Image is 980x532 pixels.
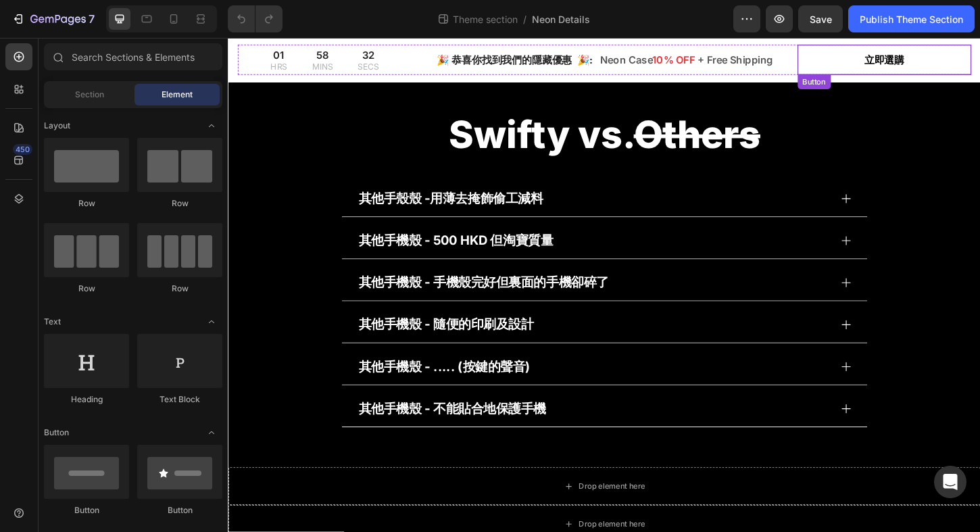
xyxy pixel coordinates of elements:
[532,12,590,26] span: Neon Details
[201,422,222,443] span: Toggle open
[137,283,222,295] div: Row
[141,162,339,186] p: 其他手殼殼 -
[218,166,339,182] strong: 用薄去掩飾偷工減料
[810,14,832,25] span: Save
[44,120,70,132] span: Layout
[437,80,574,129] s: Others
[44,43,222,70] input: Search Sections & Elements
[44,316,61,328] span: Text
[137,504,222,516] div: Button
[137,197,222,210] div: Row
[848,5,975,32] button: Publish Theme Section
[228,38,980,532] iframe: Design area
[685,16,729,32] p: 立即選購
[798,5,843,32] button: Save
[934,466,966,498] div: Open Intercom Messenger
[44,427,69,439] span: Button
[137,393,222,406] div: Text Block
[44,283,129,295] div: Row
[614,8,802,41] a: 立即選購
[5,5,101,32] button: 7
[75,89,104,101] span: Section
[44,393,129,406] div: Heading
[201,115,222,137] span: Toggle open
[201,311,222,333] span: Toggle open
[860,12,963,26] div: Publish Theme Section
[162,89,193,101] span: Element
[141,301,329,318] strong: 其他手機殼 - 隨便的印刷及設計
[141,347,326,363] strong: 其他手機殼 - ..... (按鍵的聲音)
[228,5,283,32] div: Undo/Redo
[523,12,526,26] span: /
[141,256,410,272] strong: 其他手機殼 - 手機殼完好但裏面的手機卻碎了
[450,12,520,26] span: Theme section
[616,42,647,54] div: Button
[141,211,350,227] strong: 其他手機殼 - 500 HKD 但淘寶質量
[13,144,32,155] div: 450
[378,519,449,530] div: Drop element here
[141,392,343,408] strong: 其他手機殼 - 不能貼合地保護手機
[44,504,129,516] div: Button
[378,479,449,489] div: Drop element here
[89,11,95,27] p: 7
[44,197,129,210] div: Row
